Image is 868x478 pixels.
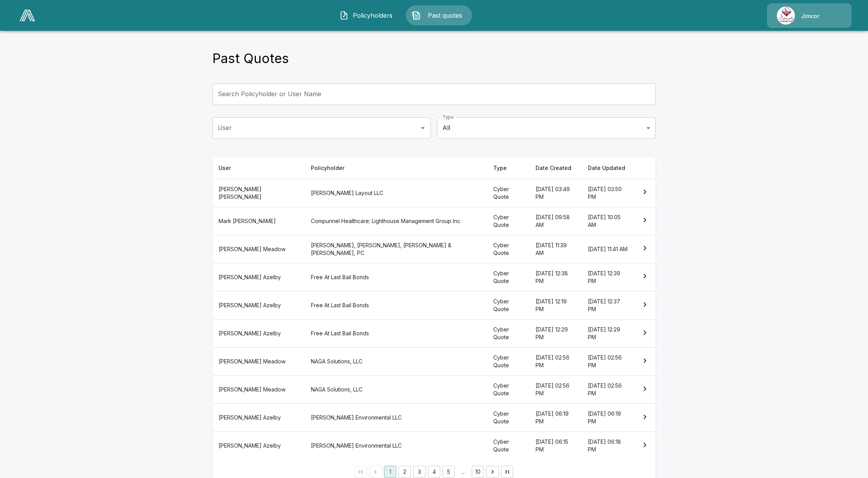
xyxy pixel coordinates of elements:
[487,376,529,404] th: Cyber Quote
[212,404,305,432] th: [PERSON_NAME] Azelby
[529,179,582,207] th: [DATE] 03:49 PM
[472,466,484,478] button: Go to page 10
[582,291,634,320] th: [DATE] 12:37 PM
[212,263,305,291] th: [PERSON_NAME] Azelby
[487,207,529,235] th: Cyber Quote
[487,179,529,207] th: Cyber Quote
[212,291,305,320] th: [PERSON_NAME] Azelby
[582,207,634,235] th: [DATE] 10:05 AM
[305,404,487,432] th: [PERSON_NAME] Environmental LLC
[212,157,305,179] th: User
[354,466,514,478] nav: pagination navigation
[767,3,851,28] a: Agency IconJimcor
[305,157,487,179] th: Policyholder
[487,291,529,320] th: Cyber Quote
[412,11,421,20] img: Past quotes Icon
[384,466,396,478] button: page 1
[801,12,819,20] p: Jimcor
[305,207,487,235] th: Compunnel Healthcare; Lighthouse Management Group Inc.
[212,348,305,376] th: [PERSON_NAME] Meadow
[428,466,440,478] button: Go to page 4
[487,320,529,348] th: Cyber Quote
[212,235,305,263] th: [PERSON_NAME] Meadow
[424,11,466,20] span: Past quotes
[487,235,529,263] th: Cyber Quote
[212,157,656,460] table: simple table
[212,320,305,348] th: [PERSON_NAME] Azelby
[487,432,529,460] th: Cyber Quote
[417,123,428,133] button: Open
[334,5,400,25] button: Policyholders IconPolicyholders
[212,376,305,404] th: [PERSON_NAME] Meadow
[212,207,305,235] th: Mark [PERSON_NAME]
[529,157,582,179] th: Date Created
[529,320,582,348] th: [DATE] 12:29 PM
[399,466,411,478] button: Go to page 2
[582,432,634,460] th: [DATE] 06:18 PM
[305,432,487,460] th: [PERSON_NAME] Environmental LLC
[305,291,487,320] th: Free At Last Bail Bonds
[457,468,469,476] div: …
[339,11,349,20] img: Policyholders Icon
[413,466,426,478] button: Go to page 3
[442,466,455,478] button: Go to page 5
[305,235,487,263] th: [PERSON_NAME], [PERSON_NAME], [PERSON_NAME] & [PERSON_NAME], PC
[529,207,582,235] th: [DATE] 09:58 AM
[487,348,529,376] th: Cyber Quote
[582,404,634,432] th: [DATE] 06:19 PM
[212,50,289,67] h4: Past Quotes
[529,348,582,376] th: [DATE] 02:56 PM
[529,291,582,320] th: [DATE] 12:19 PM
[212,179,305,207] th: [PERSON_NAME] [PERSON_NAME]
[529,432,582,460] th: [DATE] 06:15 PM
[582,179,634,207] th: [DATE] 03:50 PM
[442,114,454,120] label: Type
[487,404,529,432] th: Cyber Quote
[582,376,634,404] th: [DATE] 02:56 PM
[305,179,487,207] th: [PERSON_NAME] Layout LLC
[582,348,634,376] th: [DATE] 02:56 PM
[305,263,487,291] th: Free At Last Bail Bonds
[582,263,634,291] th: [DATE] 12:39 PM
[487,157,529,179] th: Type
[487,263,529,291] th: Cyber Quote
[212,432,305,460] th: [PERSON_NAME] Azelby
[352,11,394,20] span: Policyholders
[529,263,582,291] th: [DATE] 12:38 PM
[582,235,634,263] th: [DATE] 11:41 AM
[406,5,472,25] button: Past quotes IconPast quotes
[305,320,487,348] th: Free At Last Bail Bonds
[305,376,487,404] th: NAGA Solutions, LLC
[20,10,35,21] img: AA Logo
[582,157,634,179] th: Date Updated
[486,466,499,478] button: Go to next page
[529,235,582,263] th: [DATE] 11:39 AM
[501,466,513,478] button: Go to last page
[529,376,582,404] th: [DATE] 02:56 PM
[529,404,582,432] th: [DATE] 06:19 PM
[437,117,656,139] div: All
[582,320,634,348] th: [DATE] 12:29 PM
[777,7,795,25] img: Agency Icon
[305,348,487,376] th: NAGA Solutions, LLC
